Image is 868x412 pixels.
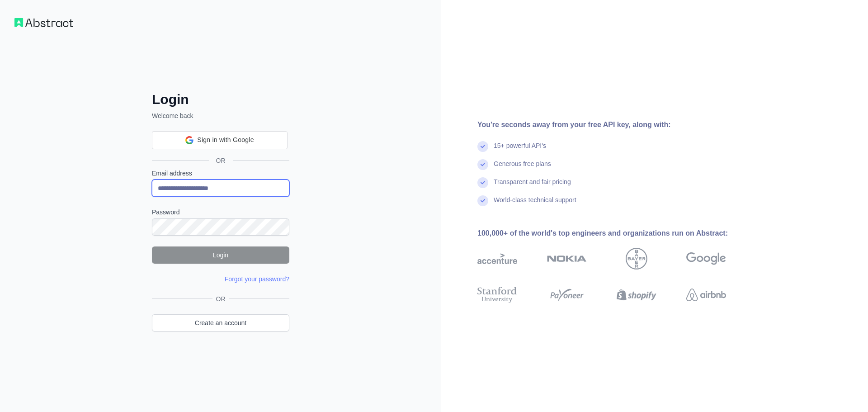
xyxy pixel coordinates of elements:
[477,248,517,270] img: accenture
[477,159,488,170] img: check mark
[686,248,726,270] img: google
[477,195,488,206] img: check mark
[494,195,576,213] div: World-class technical support
[686,285,726,305] img: airbnb
[494,159,551,177] div: Generous free plans
[197,135,254,145] span: Sign in with Google
[152,246,289,264] button: Login
[152,314,289,331] a: Create an account
[225,275,289,283] a: Forgot your password?
[494,177,571,195] div: Transparent and fair pricing
[152,169,289,178] label: Email address
[152,111,289,120] p: Welcome back
[209,156,233,165] span: OR
[477,285,517,305] img: stanford university
[152,208,289,217] label: Password
[494,141,546,159] div: 15+ powerful API's
[477,177,488,188] img: check mark
[617,285,656,305] img: shopify
[547,248,587,270] img: nokia
[152,131,288,149] div: Sign in with Google
[477,228,755,239] div: 100,000+ of the world's top engineers and organizations run on Abstract:
[212,294,229,303] span: OR
[477,119,755,130] div: You're seconds away from your free API key, along with:
[477,141,488,152] img: check mark
[547,285,587,305] img: payoneer
[626,248,647,270] img: bayer
[152,91,289,108] h2: Login
[14,18,73,27] img: Workflow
